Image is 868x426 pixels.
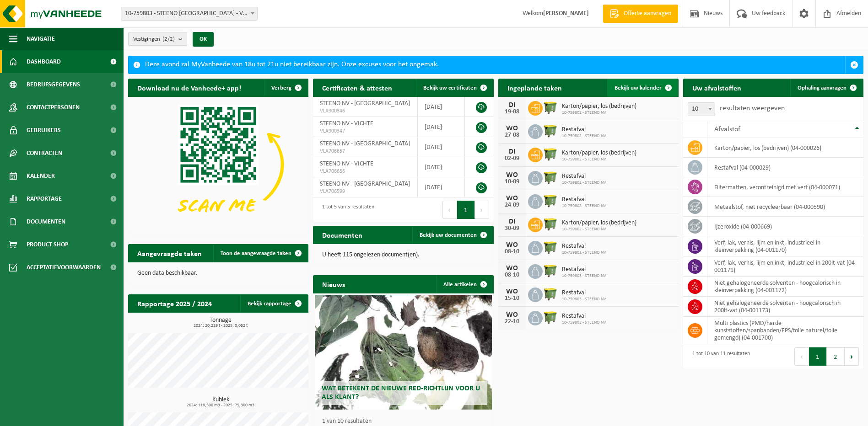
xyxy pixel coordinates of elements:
[27,50,61,73] span: Dashboard
[133,317,308,328] h3: Tonnage
[707,297,863,317] td: niet gehalogeneerde solventen - hoogcalorisch in 200lt-vat (04-001173)
[562,266,606,273] span: Restafval
[790,79,863,97] a: Ophaling aanvragen
[543,286,558,302] img: WB-1100-HPE-GN-50
[562,227,636,232] span: 10-759802 - STEENO NV
[27,165,55,187] span: Kalender
[322,252,484,258] p: U heeft 115 ongelezen document(en).
[320,160,373,167] span: STEENO NV - VICHTE
[322,385,480,401] span: Wat betekent de nieuwe RED-richtlijn voor u als klant?
[436,275,493,293] a: Alle artikelen
[418,157,464,177] td: [DATE]
[457,201,475,219] button: 1
[562,203,606,209] span: 10-759802 - STEENO NV
[707,256,863,277] td: verf, lak, vernis, lijm en inkt, industrieel in 200lt-vat (04-001171)
[707,236,863,256] td: verf, lak, vernis, lijm en inkt, industrieel in kleinverpakking (04-001170)
[503,225,521,232] div: 30-09
[794,347,809,366] button: Previous
[503,101,521,109] div: DI
[607,79,678,97] a: Bekijk uw kalender
[562,219,636,227] span: Karton/papier, los (bedrijven)
[707,197,863,217] td: metaalstof, niet recycleerbaar (04-000590)
[320,181,410,187] span: STEENO NV - [GEOGRAPHIC_DATA]
[320,148,410,155] span: VLA706657
[562,273,606,279] span: 10-759803 - STEENO NV
[133,397,308,408] h3: Kubiek
[562,103,636,110] span: Karton/papier, los (bedrijven)
[503,265,521,272] div: WO
[416,79,493,97] a: Bekijk uw certificaten
[503,179,521,185] div: 10-09
[562,173,606,180] span: Restafval
[707,317,863,344] td: multi plastics (PMD/harde kunststoffen/spanbanden/EPS/folie naturel/folie gemengd) (04-001700)
[503,155,521,162] div: 02-09
[318,200,374,220] div: 1 tot 5 van 5 resultaten
[320,188,410,195] span: VLA706599
[562,320,606,325] span: 10-759802 - STEENO NV
[315,295,491,410] a: Wat betekent de nieuwe RED-richtlijn voor u als klant?
[543,170,558,185] img: WB-1100-HPE-GN-50
[503,218,521,225] div: DI
[128,97,308,232] img: Download de VHEPlus App
[503,202,521,208] div: 24-09
[562,313,606,320] span: Restafval
[162,36,175,42] count: (2/2)
[420,232,477,238] span: Bekijk uw documenten
[320,140,410,147] span: STEENO NV - [GEOGRAPHIC_DATA]
[714,126,740,133] span: Afvalstof
[720,105,785,112] label: resultaten weergeven
[543,193,558,208] img: WB-1100-HPE-GN-50
[128,32,187,46] button: Vestigingen(2/2)
[503,319,521,325] div: 22-10
[688,346,750,367] div: 1 tot 10 van 11 resultaten
[503,109,521,115] div: 19-08
[418,117,464,137] td: [DATE]
[313,226,372,244] h2: Documenten
[221,250,291,256] span: Toon de aangevraagde taken
[543,263,558,278] img: WB-1100-HPE-GN-50
[603,5,678,23] a: Offerte aanvragen
[137,270,299,277] p: Geen data beschikbaar.
[503,288,521,295] div: WO
[543,146,558,162] img: WB-1100-HPE-GN-50
[827,347,845,366] button: 2
[543,240,558,255] img: WB-1100-HPE-GN-50
[423,85,477,91] span: Bekijk uw certificaten
[707,277,863,297] td: niet gehalogeneerde solventen - hoogcalorisch in kleinverpakking (04-001172)
[503,132,521,138] div: 27-08
[264,79,307,97] button: Verberg
[707,158,863,177] td: restafval (04-000029)
[503,311,521,319] div: WO
[621,9,674,18] span: Offerte aanvragen
[320,128,410,135] span: VLA900347
[320,168,410,175] span: VLA706656
[707,217,863,236] td: ijzeroxide (04-000669)
[213,244,307,262] a: Toon de aangevraagde taken
[27,119,61,142] span: Gebruikers
[707,177,863,197] td: filtermatten, verontreinigd met verf (04-000071)
[27,256,101,279] span: Acceptatievoorwaarden
[313,275,354,293] h2: Nieuws
[543,100,558,115] img: WB-1100-HPE-GN-50
[133,324,308,328] span: 2024: 20,229 t - 2025: 0,052 t
[562,133,606,139] span: 10-759802 - STEENO NV
[322,418,489,425] p: 1 van 10 resultaten
[320,107,410,115] span: VLA900346
[562,250,606,256] span: 10-759802 - STEENO NV
[562,297,606,302] span: 10-759803 - STEENO NV
[562,157,636,162] span: 10-759802 - STEENO NV
[27,233,68,256] span: Product Shop
[442,201,457,219] button: Previous
[27,210,65,233] span: Documenten
[27,187,62,210] span: Rapportage
[543,10,589,17] strong: [PERSON_NAME]
[418,137,464,157] td: [DATE]
[503,295,521,302] div: 15-10
[128,79,250,96] h2: Download nu de Vanheede+ app!
[683,79,750,96] h2: Uw afvalstoffen
[503,241,521,249] div: WO
[320,100,410,107] span: STEENO NV - [GEOGRAPHIC_DATA]
[562,196,606,203] span: Restafval
[562,110,636,116] span: 10-759802 - STEENO NV
[27,73,80,96] span: Bedrijfsgegevens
